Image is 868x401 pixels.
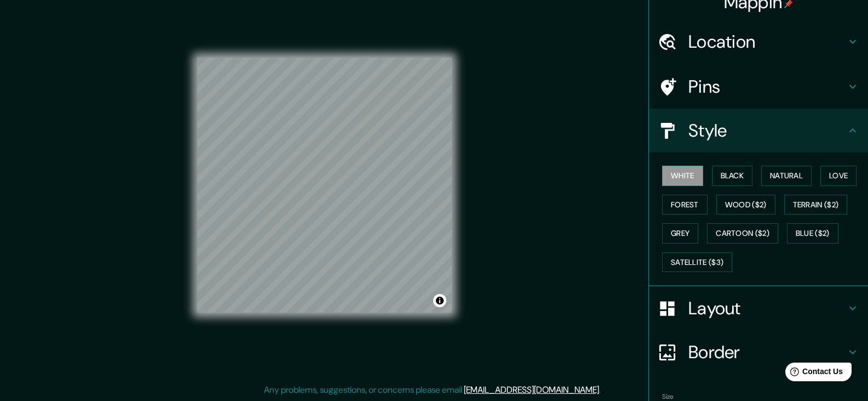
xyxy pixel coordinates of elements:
[649,65,868,109] div: Pins
[771,358,856,389] iframe: Help widget launcher
[464,384,599,396] a: [EMAIL_ADDRESS][DOMAIN_NAME]
[820,166,856,186] button: Love
[761,166,812,186] button: Natural
[197,58,452,313] canvas: Map
[662,223,698,244] button: Grey
[649,20,868,64] div: Location
[688,341,846,363] h4: Border
[662,195,708,215] button: Forest
[433,294,446,307] button: Toggle attribution
[264,383,601,397] p: Any problems, suggestions, or concerns please email .
[784,195,848,215] button: Terrain ($2)
[662,166,703,186] button: White
[716,195,775,215] button: Wood ($2)
[688,76,846,98] h4: Pins
[649,286,868,330] div: Layout
[688,297,846,319] h4: Layout
[662,252,732,273] button: Satellite ($3)
[602,383,605,397] div: .
[707,223,778,244] button: Cartoon ($2)
[688,120,846,142] h4: Style
[649,330,868,374] div: Border
[649,109,868,153] div: Style
[712,166,753,186] button: Black
[688,31,846,53] h4: Location
[601,383,602,397] div: .
[787,223,838,244] button: Blue ($2)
